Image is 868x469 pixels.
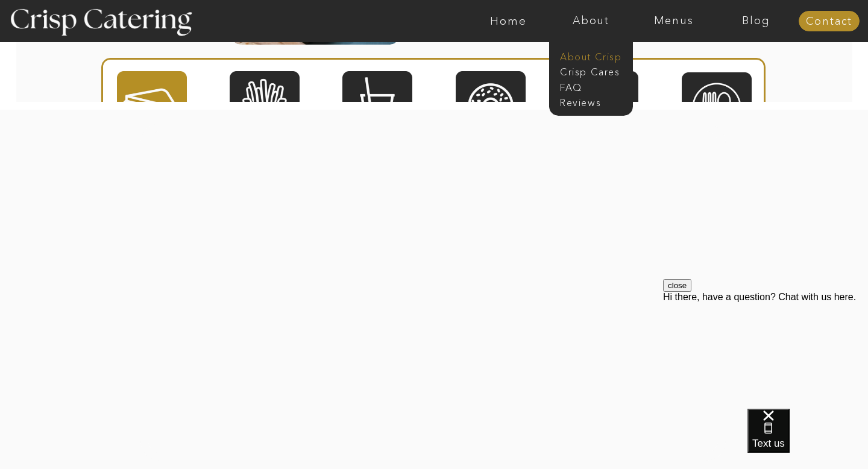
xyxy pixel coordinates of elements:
a: faq [560,81,620,92]
a: Home [467,15,550,27]
a: About [550,15,632,27]
a: Blog [715,15,797,27]
a: Crisp Cares [560,65,629,77]
iframe: podium webchat widget prompt [663,279,868,424]
a: Reviews [560,96,620,107]
iframe: podium webchat widget bubble [747,409,868,469]
a: Contact [799,16,860,28]
a: Menus [632,15,715,27]
a: About Crisp [560,50,629,61]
